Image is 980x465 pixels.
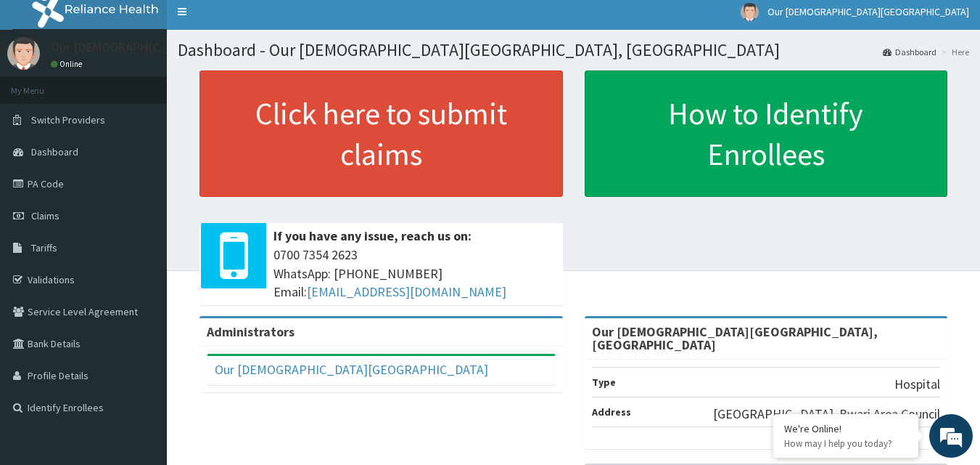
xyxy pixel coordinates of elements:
b: Type [592,376,616,389]
p: Our [DEMOGRAPHIC_DATA][GEOGRAPHIC_DATA] [51,41,321,54]
p: Hospital [894,375,940,394]
p: [GEOGRAPHIC_DATA], Bwari Area Council [713,405,940,424]
strong: Our [DEMOGRAPHIC_DATA][GEOGRAPHIC_DATA], [GEOGRAPHIC_DATA] [592,323,878,353]
h1: Dashboard - Our [DEMOGRAPHIC_DATA][GEOGRAPHIC_DATA], [GEOGRAPHIC_DATA] [178,41,969,60]
span: Tariffs [31,241,57,254]
span: Claims [31,209,59,222]
b: If you have any issue, reach us on: [273,227,472,244]
a: How to Identify Enrollees [585,70,948,197]
span: Our [DEMOGRAPHIC_DATA][GEOGRAPHIC_DATA] [767,5,969,18]
a: Online [51,59,86,69]
b: Address [592,405,631,418]
span: Switch Providers [31,113,105,126]
span: Dashboard [31,145,78,158]
img: d_794563401_company_1708531726252_794563401 [27,73,59,109]
img: User Image [7,37,40,70]
div: Minimize live chat window [238,7,273,42]
a: Our [DEMOGRAPHIC_DATA][GEOGRAPHIC_DATA] [215,361,488,378]
p: How may I help you today? [784,437,907,450]
span: We're online! [84,139,200,286]
b: Administrators [207,323,295,340]
textarea: Type your message and hit 'Enter' [7,310,276,361]
a: [EMAIL_ADDRESS][DOMAIN_NAME] [307,283,506,300]
a: Dashboard [883,46,936,58]
span: 0700 7354 2623 WhatsApp: [PHONE_NUMBER] Email: [273,246,556,302]
div: Chat with us now [75,81,244,100]
img: User Image [741,3,759,21]
li: Here [938,46,969,58]
div: We're Online! [784,422,907,435]
a: Click here to submit claims [199,70,563,197]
